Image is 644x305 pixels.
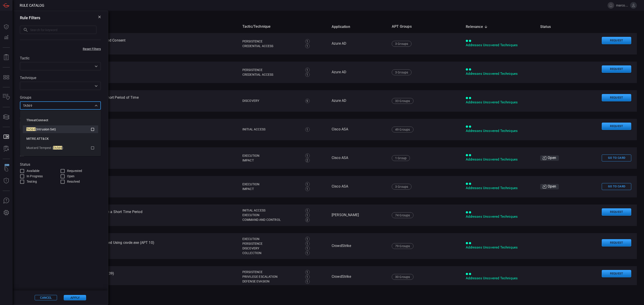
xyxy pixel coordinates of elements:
[466,43,533,48] div: Addresses Uncovered Techniques
[392,184,411,190] div: 3 Groups
[26,127,36,131] span: TA569
[242,98,300,103] div: Discovery
[18,119,239,140] td: Cisco ASA - BGP Authentication Failures
[328,205,388,226] td: [PERSON_NAME]
[1,195,12,206] button: Ask Us A Question
[602,270,631,277] button: Request
[305,246,310,251] div: 1
[305,279,310,284] div: 1
[305,270,310,274] div: 1
[242,187,300,191] div: Impact
[20,56,101,60] label: Tactic
[392,98,413,104] div: 33 Groups
[18,176,239,197] td: Cisco ASA - Device Shutdown by Unauthorized User
[602,94,631,101] button: Request
[392,69,411,75] div: 3 Groups
[20,135,101,139] label: Relevance
[242,241,300,246] div: Persistence
[36,127,56,131] span: (Intrusion Set)
[602,183,631,190] button: Go To Card
[602,37,631,44] button: Request
[602,208,631,216] button: Request
[1,132,12,142] button: Rule Catalog
[18,233,239,259] td: CrowdStrike - Active Directory Data Imported or Exported Using csvde.exe (APT 10)
[392,243,413,249] div: 79 Groups
[18,147,239,169] td: Cisco ASA - Boot Mode Modified
[466,186,533,190] div: Addresses Uncovered Techniques
[305,237,310,241] div: 1
[392,127,413,132] div: 49 Groups
[27,174,43,179] span: In Progress
[305,153,310,158] div: 1
[602,123,631,130] button: Request
[64,295,86,300] button: Apply
[20,95,101,100] label: Groups
[1,144,12,154] button: ALERT ANALYSIS
[466,245,533,250] div: Addresses Uncovered Techniques
[305,275,310,279] div: 1
[305,241,310,246] div: 1
[242,39,300,44] div: Persistence
[35,295,57,300] button: Cancel
[30,26,96,34] input: Search for keyword
[242,217,300,222] div: Command and Control
[466,276,533,281] div: Addresses Uncovered Techniques
[242,72,300,77] div: Credential Access
[305,213,310,217] div: 1
[242,246,300,251] div: Discovery
[53,146,62,150] span: TA569
[466,129,533,133] div: Addresses Uncovered Techniques
[20,115,101,119] label: Application
[242,270,300,274] div: Persistence
[466,214,533,219] div: Addresses Uncovered Techniques
[466,157,533,162] div: Addresses Uncovered Techniques
[466,71,533,76] div: Addresses Uncovered Techniques
[1,72,12,83] button: MITRE - Detection Posture
[1,92,12,102] button: Inventory
[1,21,12,32] button: Dashboard
[242,127,300,132] div: Initial Access
[305,99,310,103] div: 9
[305,187,310,191] div: 1
[242,274,300,279] div: Privilege Escalation
[242,158,300,163] div: Impact
[305,182,310,186] div: 1
[242,208,300,213] div: Initial Access
[242,182,300,187] div: Execution
[23,144,98,152] li: Mustard Tempest (TA569)
[392,41,411,47] div: 3 Groups
[540,24,557,29] span: Status
[540,184,559,189] div: Open
[20,15,40,20] h3: Rule Filters
[1,32,12,43] button: Detections
[242,237,300,241] div: Execution
[602,65,631,73] button: Request
[242,44,300,48] div: Credential Access
[392,274,413,280] div: 30 Groups
[392,155,410,161] div: 1 Group
[392,212,413,218] div: 74 Groups
[305,158,310,163] div: 2
[23,115,98,125] div: ThreatConnect
[305,208,310,213] div: 1
[305,68,310,72] div: 1
[1,112,12,122] button: Cards
[305,251,310,255] div: 1
[328,233,388,259] td: CrowdStrike
[602,239,631,247] button: Request
[18,62,239,83] td: Azure AD - End User Consent to Application
[1,52,12,63] button: Reports
[1,163,12,174] button: Wingman
[18,33,239,54] td: Azure AD - End User Consent Blocked Due to Risk-Based Consent
[388,20,462,33] th: APT Groups
[1,207,12,218] button: Preferences
[616,4,628,7] span: marco.[PERSON_NAME]
[18,90,239,112] td: Azure AD - Multiple Discovery Commands Used in a Short Period of Time
[18,205,239,226] td: Cisco Meraki - Multiple IDS Events from the Same IP in a Short Time Period
[93,102,99,109] button: Close
[242,68,300,72] div: Persistence
[26,146,53,150] span: Mustard Tempest (
[1,175,12,186] button: Threat Intelligence
[20,76,101,80] label: Technique
[242,251,300,255] div: Collection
